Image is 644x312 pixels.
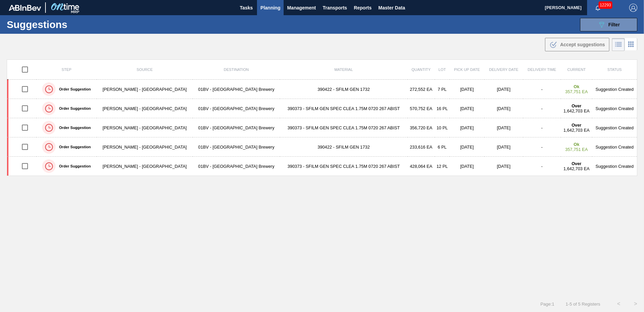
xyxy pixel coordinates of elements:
span: Lot [439,68,446,72]
td: - [523,137,561,157]
strong: Over [572,161,581,166]
td: 390422 - SFILM GEN 1732 [280,137,408,157]
td: Suggestion Created [592,137,637,157]
strong: Ok [574,142,579,147]
span: Current [567,68,586,72]
td: 01BV - [GEOGRAPHIC_DATA] Brewery [193,137,280,157]
button: Notifications [587,3,609,12]
label: Order Suggestion [56,126,91,130]
td: [DATE] [450,80,484,99]
span: Planning [260,4,280,12]
button: Filter [580,18,637,31]
label: Order Suggestion [56,145,91,149]
span: Reports [354,4,372,12]
span: 1,642,703 EA [563,108,590,113]
span: Source [136,68,153,72]
span: Page : 1 [540,302,554,307]
span: Pick up Date [454,68,480,72]
span: Status [607,68,621,72]
span: Management [287,4,316,12]
label: Order Suggestion [56,164,91,168]
td: [DATE] [450,118,484,137]
td: - [523,157,561,176]
span: Destination [224,68,249,72]
span: Delivery Time [528,68,556,72]
td: 390373 - SFILM GEN SPEC CLEA 1.75M 0720 267 ABIST [280,157,408,176]
img: Logout [629,4,637,12]
td: [PERSON_NAME] - [GEOGRAPHIC_DATA] [97,157,193,176]
td: 7 PL [435,80,450,99]
td: [DATE] [484,157,523,176]
td: 01BV - [GEOGRAPHIC_DATA] Brewery [193,118,280,137]
span: Tasks [239,4,254,12]
span: Filter [608,22,620,27]
a: Order Suggestion[PERSON_NAME] - [GEOGRAPHIC_DATA]01BV - [GEOGRAPHIC_DATA] Brewery390373 - SFILM G... [7,157,637,176]
label: Order Suggestion [56,106,91,110]
a: Order Suggestion[PERSON_NAME] - [GEOGRAPHIC_DATA]01BV - [GEOGRAPHIC_DATA] Brewery390422 - SFILM G... [7,137,637,157]
span: 357,751 EA [565,147,588,152]
td: [DATE] [484,118,523,137]
td: 16 PL [435,99,450,118]
td: 233,616 EA [408,137,435,157]
td: [DATE] [450,137,484,157]
td: Suggestion Created [592,99,637,118]
strong: Over [572,103,581,108]
td: 390373 - SFILM GEN SPEC CLEA 1.75M 0720 267 ABIST [280,99,408,118]
td: Suggestion Created [592,118,637,137]
td: 272,552 EA [408,80,435,99]
td: Suggestion Created [592,157,637,176]
span: 1 - 5 of 5 Registers [565,302,600,307]
a: Order Suggestion[PERSON_NAME] - [GEOGRAPHIC_DATA]01BV - [GEOGRAPHIC_DATA] Brewery390422 - SFILM G... [7,80,637,99]
td: [DATE] [450,99,484,118]
td: 10 PL [435,118,450,137]
td: [PERSON_NAME] - [GEOGRAPHIC_DATA] [97,137,193,157]
td: 6 PL [435,137,450,157]
td: [PERSON_NAME] - [GEOGRAPHIC_DATA] [97,80,193,99]
span: Step [62,68,71,72]
img: TNhmsLtSVTkK8tSr43FrP2fwEKptu5GPRR3wAAAABJRU5ErkJggg== [9,5,41,11]
td: 12 PL [435,157,450,176]
a: Order Suggestion[PERSON_NAME] - [GEOGRAPHIC_DATA]01BV - [GEOGRAPHIC_DATA] Brewery390373 - SFILM G... [7,118,637,137]
span: Delivery Date [489,68,518,72]
td: Suggestion Created [592,80,637,99]
td: 428,064 EA [408,157,435,176]
span: 357,751 EA [565,89,588,94]
strong: Over [572,123,581,128]
a: Order Suggestion[PERSON_NAME] - [GEOGRAPHIC_DATA]01BV - [GEOGRAPHIC_DATA] Brewery390373 - SFILM G... [7,99,637,118]
div: Card Vision [625,38,637,51]
div: List Vision [612,38,625,51]
span: Material [334,68,353,72]
span: 12293 [599,1,612,9]
span: Accept suggestions [560,42,605,47]
span: Transports [323,4,347,12]
td: 390422 - SFILM GEN 1732 [280,80,408,99]
span: Master Data [378,4,405,12]
h1: Suggestions [7,21,126,28]
td: [DATE] [484,80,523,99]
td: 570,752 EA [408,99,435,118]
td: [DATE] [484,137,523,157]
td: - [523,99,561,118]
td: 390373 - SFILM GEN SPEC CLEA 1.75M 0720 267 ABIST [280,118,408,137]
strong: Ok [574,84,579,89]
td: - [523,118,561,137]
label: Order Suggestion [56,87,91,91]
td: - [523,80,561,99]
td: [PERSON_NAME] - [GEOGRAPHIC_DATA] [97,118,193,137]
td: 01BV - [GEOGRAPHIC_DATA] Brewery [193,157,280,176]
span: 1,642,703 EA [563,166,590,171]
span: 1,642,703 EA [563,128,590,133]
td: [DATE] [484,99,523,118]
td: [DATE] [450,157,484,176]
td: 01BV - [GEOGRAPHIC_DATA] Brewery [193,99,280,118]
span: Quantity [412,68,431,72]
button: Accept suggestions [545,38,609,51]
td: 356,720 EA [408,118,435,137]
td: 01BV - [GEOGRAPHIC_DATA] Brewery [193,80,280,99]
td: [PERSON_NAME] - [GEOGRAPHIC_DATA] [97,99,193,118]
